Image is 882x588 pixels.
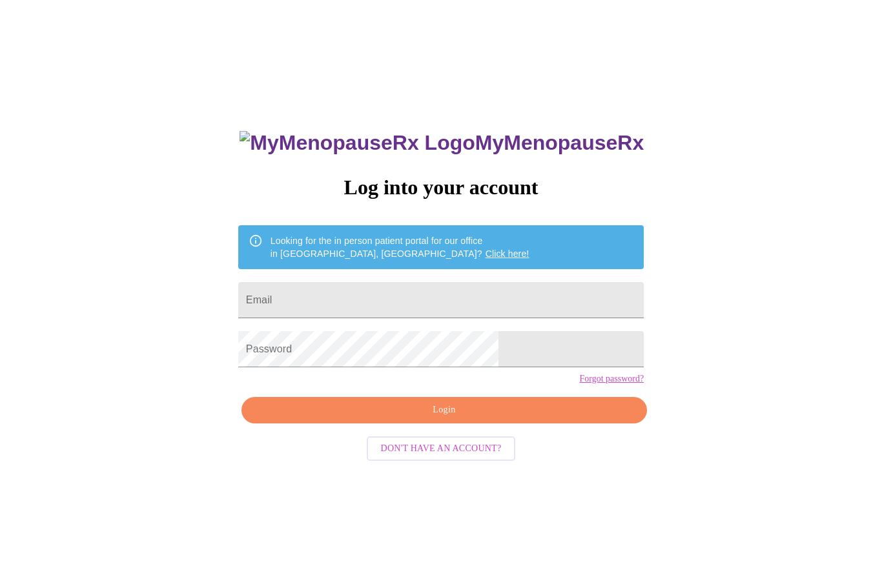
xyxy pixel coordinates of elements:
[241,397,647,423] button: Login
[238,176,644,199] h3: Log into your account
[256,402,632,418] span: Login
[240,131,475,155] img: MyMenopauseRx Logo
[486,248,529,259] a: Click here!
[364,442,519,453] a: Don't have an account?
[240,131,644,155] h3: MyMenopauseRx
[381,441,502,457] span: Don't have an account?
[271,229,529,265] div: Looking for the in person patient portal for our office in [GEOGRAPHIC_DATA], [GEOGRAPHIC_DATA]?
[367,436,516,461] button: Don't have an account?
[579,374,644,384] a: Forgot password?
